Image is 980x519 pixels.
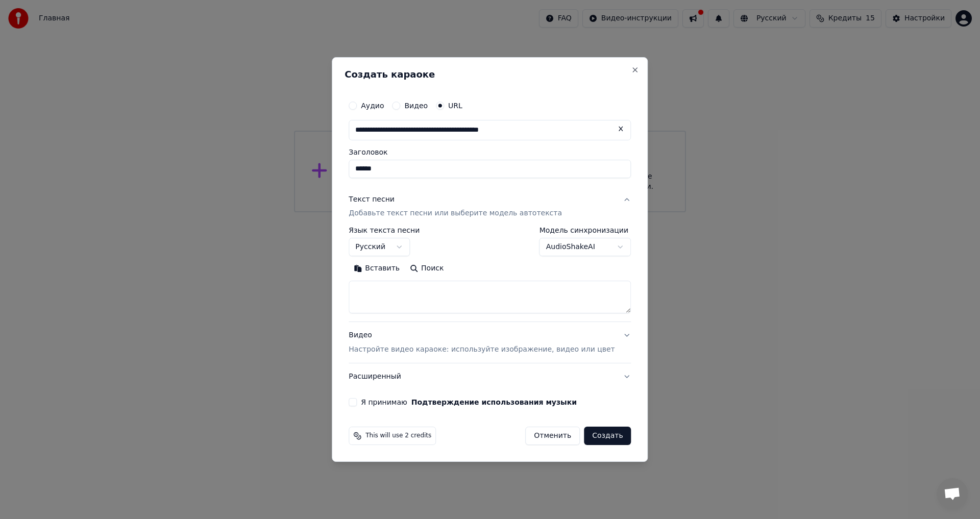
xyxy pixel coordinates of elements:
div: Текст песни [349,194,395,205]
span: This will use 2 credits [365,432,431,440]
label: Видео [404,102,428,109]
button: Расширенный [349,363,631,390]
div: Текст песниДобавьте текст песни или выберите модель автотекста [349,227,631,322]
button: Вставить [349,261,405,277]
button: Создать [584,427,631,445]
p: Добавьте текст песни или выберите модель автотекста [349,209,562,219]
label: Я принимаю [361,399,577,406]
button: ВидеоНастройте видео караоке: используйте изображение, видео или цвет [349,323,631,363]
button: Я принимаю [411,399,577,406]
label: Модель синхронизации [540,227,631,234]
button: Текст песниДобавьте текст песни или выберите модель автотекста [349,186,631,227]
label: Аудио [361,102,384,109]
label: Заголовок [349,149,631,156]
button: Отменить [525,427,580,445]
div: Видео [349,331,615,355]
h2: Создать караоке [345,70,635,79]
label: URL [448,102,462,109]
button: Поиск [405,261,449,277]
label: Язык текста песни [349,227,420,234]
p: Настройте видео караоке: используйте изображение, видео или цвет [349,344,615,355]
